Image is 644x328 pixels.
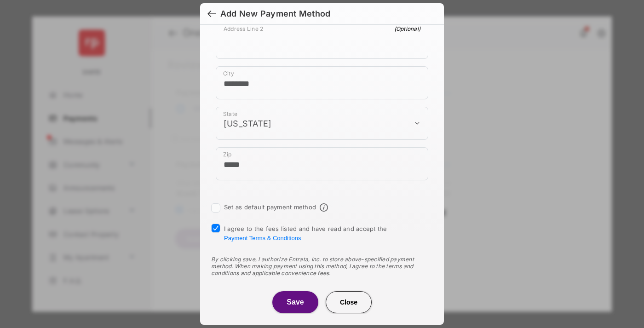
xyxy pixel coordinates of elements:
button: Close [326,291,372,313]
span: Default payment method info [320,203,328,212]
span: I agree to the fees listed and have read and accept the [224,225,387,242]
div: payment_method_screening[postal_addresses][postalCode] [216,147,428,180]
label: Set as default payment method [224,203,316,211]
div: Add New Payment Method [220,9,330,19]
button: I agree to the fees listed and have read and accept the [224,235,301,242]
div: payment_method_screening[postal_addresses][addressLine2] [216,21,428,59]
div: By clicking save, I authorize Entrata, Inc. to store above-specified payment method. When making ... [211,256,433,276]
button: Save [272,291,318,313]
div: payment_method_screening[postal_addresses][locality] [216,66,428,99]
div: payment_method_screening[postal_addresses][administrativeArea] [216,107,428,140]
